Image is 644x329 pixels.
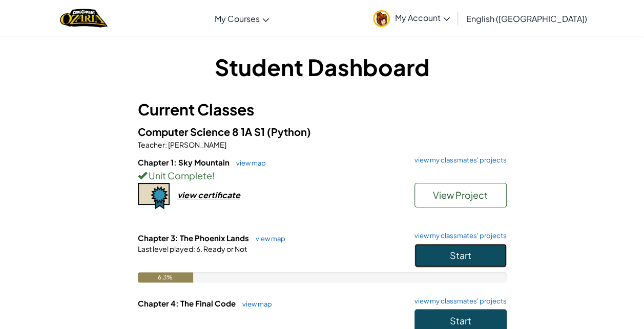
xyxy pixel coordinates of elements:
[267,125,311,138] span: (Python)
[138,272,193,283] div: 6.3%
[210,5,274,32] a: My Courses
[60,8,108,29] a: Ozaria by CodeCombat logo
[466,13,587,24] span: English ([GEOGRAPHIC_DATA])
[147,170,212,181] span: Unit Complete
[60,8,108,29] img: Home
[138,140,165,149] span: Teacher
[409,298,507,304] a: view my classmates' projects
[138,98,507,121] h3: Current Classes
[195,244,202,253] span: 6.
[237,300,272,308] a: view map
[212,170,215,181] span: !
[138,157,231,167] span: Chapter 1: Sky Mountain
[461,5,592,32] a: English ([GEOGRAPHIC_DATA])
[193,244,195,253] span: :
[373,10,390,27] img: avatar
[251,234,285,243] a: view map
[177,190,240,200] div: view certificate
[409,232,507,239] a: view my classmates' projects
[368,2,455,34] a: My Account
[409,157,507,163] a: view my classmates' projects
[450,249,471,261] span: Start
[395,12,450,23] span: My Account
[414,183,507,207] button: View Project
[167,140,226,149] span: [PERSON_NAME]
[138,125,267,138] span: Computer Science 8 1A S1
[231,159,266,167] a: view map
[138,183,170,209] img: certificate-icon.png
[138,190,240,200] a: view certificate
[414,244,507,267] button: Start
[138,233,251,243] span: Chapter 3: The Phoenix Lands
[138,244,193,253] span: Last level played
[450,315,471,326] span: Start
[202,244,247,253] span: Ready or Not
[433,189,488,201] span: View Project
[165,140,167,149] span: :
[138,51,507,83] h1: Student Dashboard
[138,298,237,308] span: Chapter 4: The Final Code
[215,13,260,24] span: My Courses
